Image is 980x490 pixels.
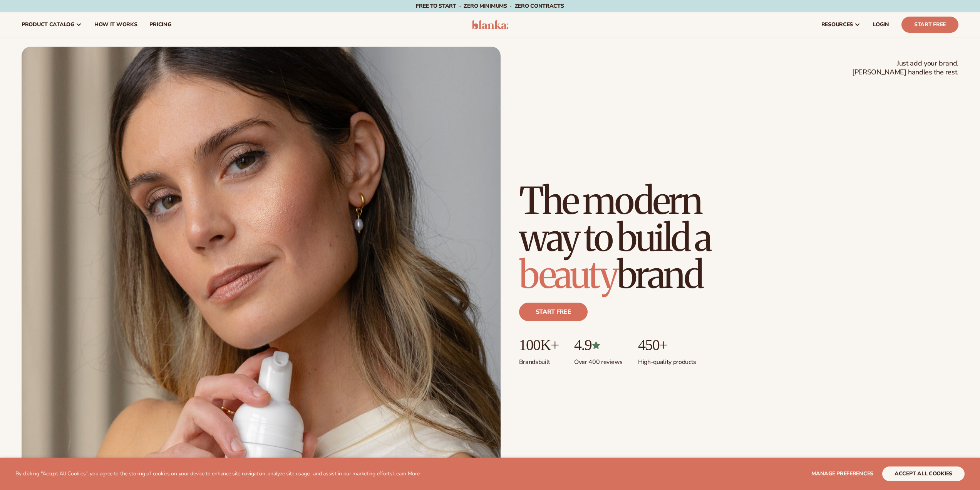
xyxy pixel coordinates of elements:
p: 4.9 [574,337,623,354]
p: Over 400 reviews [574,354,623,366]
span: product catalog [22,22,74,28]
button: accept all cookies [882,466,965,481]
a: How It Works [88,12,144,37]
a: LOGIN [867,12,895,37]
a: Learn More [393,470,419,477]
span: LOGIN [873,22,889,28]
p: By clicking "Accept All Cookies", you agree to the storing of cookies on your device to enhance s... [15,471,420,477]
h1: The modern way to build a brand [519,182,766,293]
span: How It Works [94,22,137,28]
a: product catalog [15,12,88,37]
span: Just add your brand. [PERSON_NAME] handles the rest. [852,59,958,77]
span: pricing [149,22,171,28]
a: pricing [143,12,177,37]
p: Brands built [519,354,559,366]
img: logo [472,20,508,29]
button: Manage preferences [811,466,873,481]
span: beauty [519,252,617,298]
span: resources [821,22,853,28]
a: resources [815,12,867,37]
span: Manage preferences [811,470,873,477]
p: 100K+ [519,337,559,354]
p: 450+ [638,337,696,354]
a: Start Free [901,17,958,33]
p: High-quality products [638,354,696,366]
span: Free to start · ZERO minimums · ZERO contracts [416,2,564,10]
a: Start free [519,303,588,321]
